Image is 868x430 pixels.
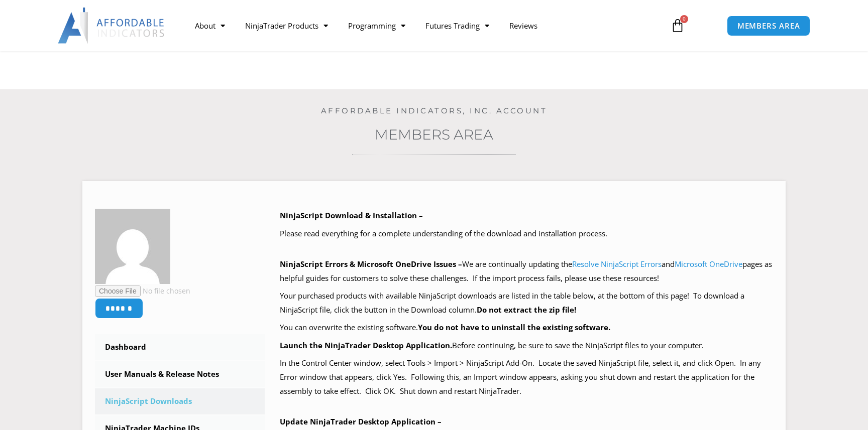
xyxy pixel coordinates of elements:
[185,14,659,37] nav: Menu
[280,416,442,426] b: Update NinjaTrader Desktop Application –
[572,259,662,269] a: Resolve NinjaScript Errors
[58,8,166,44] img: LogoAI | Affordable Indicators – NinjaTrader
[675,259,742,269] a: Microsoft OneDrive
[95,334,265,360] a: Dashboard
[477,305,576,315] b: Do not extract the zip file!
[338,14,415,37] a: Programming
[95,388,265,414] a: NinjaScript Downloads
[280,340,452,350] b: Launch the NinjaTrader Desktop Application.
[280,227,774,241] p: Please read everything for a complete understanding of the download and installation process.
[415,14,499,37] a: Futures Trading
[727,16,811,36] a: MEMBERS AREA
[280,210,423,220] b: NinjaScript Download & Installation –
[280,356,774,398] p: In the Control Center window, select Tools > Import > NinjaScript Add-On. Locate the saved NinjaS...
[499,14,548,37] a: Reviews
[280,339,774,353] p: Before continuing, be sure to save the NinjaScript files to your computer.
[280,257,774,285] p: We are continually updating the and pages as helpful guides for customers to solve these challeng...
[185,14,235,37] a: About
[418,322,610,332] b: You do not have to uninstall the existing software.
[680,15,688,23] span: 0
[280,321,774,335] p: You can overwrite the existing software.
[656,11,700,40] a: 0
[235,14,338,37] a: NinjaTrader Products
[737,22,800,30] span: MEMBERS AREA
[375,126,493,143] a: Members Area
[95,209,170,284] img: c34cdc48f17325fa0cf68a38e3e57abf7c8c801088687f32d924cffc967295eb
[280,259,462,269] b: NinjaScript Errors & Microsoft OneDrive Issues –
[280,289,774,317] p: Your purchased products with available NinjaScript downloads are listed in the table below, at th...
[321,106,548,115] a: Affordable Indicators, Inc. Account
[95,361,265,387] a: User Manuals & Release Notes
